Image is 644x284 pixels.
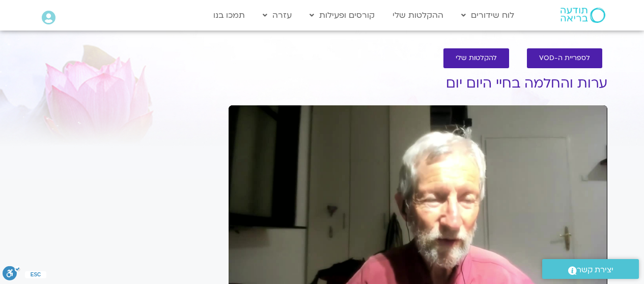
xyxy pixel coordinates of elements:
img: תודעה בריאה [561,8,605,23]
a: להקלטות שלי [443,48,509,68]
a: ההקלטות שלי [387,6,449,25]
a: לספריית ה-VOD [527,48,602,68]
a: עזרה [258,6,297,25]
h1: ערות והחלמה בחיי היום יום [229,76,607,91]
span: להקלטות שלי [456,54,497,62]
a: קורסים ופעילות [304,6,380,25]
a: תמכו בנו [208,6,250,25]
a: יצירת קשר [542,259,639,279]
span: לספריית ה-VOD [539,54,590,62]
span: יצירת קשר [577,263,613,277]
a: לוח שידורים [456,6,519,25]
